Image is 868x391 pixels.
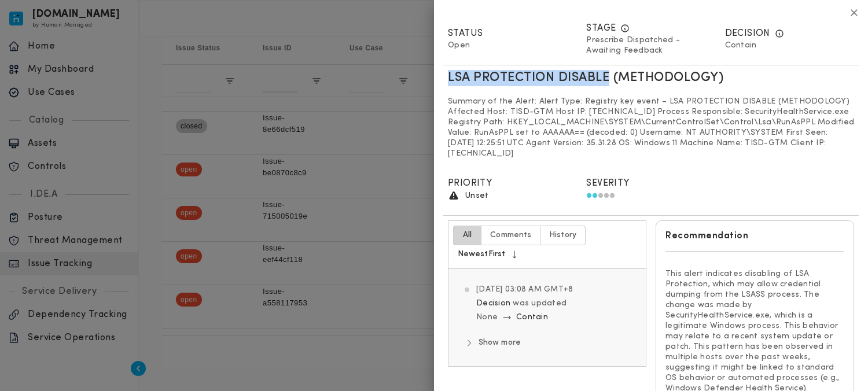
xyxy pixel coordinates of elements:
span: Open [448,41,470,50]
button: Show more [462,334,525,352]
h6: Recommendation [665,230,844,242]
div: Where the ticket is in the workflow [620,24,630,33]
p: Unset [465,191,488,201]
p: Summary of the Alert: Alert Type: Registry key event – LSA PROTECTION DISABLE (METHODOLOGY) Affec... [448,97,854,159]
span: Status [448,27,483,40]
p: Contain [516,311,548,324]
span: Severity [586,179,629,188]
span: Contain [725,41,757,50]
span: Severity [586,176,629,190]
div: Low [586,190,615,202]
span: Stage [586,24,616,33]
button: history [540,226,586,245]
button: comments [481,226,540,245]
p: [DATE] 03:08 AM GMT+8 [476,283,573,297]
span: Decision [725,29,770,38]
span: Priority [448,179,492,188]
span: Priority [448,176,492,190]
span: Decision [725,27,770,40]
span: Stage [586,21,616,35]
span: Prescribe Dispatched - Awaiting Feedback [586,36,680,55]
button: all [453,226,481,245]
button: NewestFirst [453,245,521,264]
p: Decision [476,297,567,311]
span: Status [448,29,483,38]
h5: LSA PROTECTION DISABLE (METHODOLOGY) [448,70,723,86]
div: Decision taken by your organization [775,29,784,38]
span: was updated [513,299,567,308]
p: None [476,311,498,324]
